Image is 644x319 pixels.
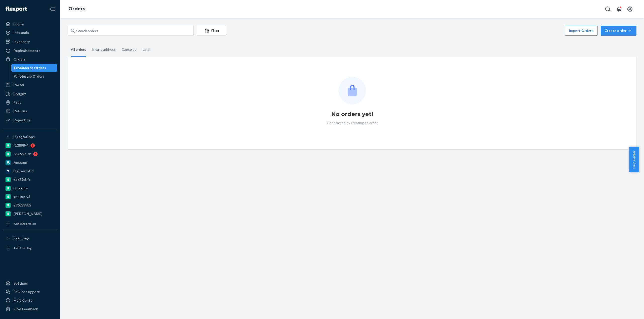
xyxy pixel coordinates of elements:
[14,281,28,286] div: Settings
[92,43,116,56] div: Invalid address
[3,141,57,149] a: f12898-4
[605,28,633,33] div: Create order
[565,26,598,36] button: Import Orders
[3,90,57,98] a: Freight
[14,306,38,311] div: Give Feedback
[11,64,58,72] a: Ecommerce Orders
[3,244,57,252] a: Add Fast Tag
[47,4,57,14] button: Close Navigation
[3,98,57,107] a: Prep
[339,77,366,104] img: Empty list
[14,134,35,139] div: Integrations
[11,72,58,80] a: Wholesale Orders
[197,28,226,33] div: Filter
[3,279,57,287] a: Settings
[14,30,29,35] div: Inbounds
[3,29,57,37] a: Inbounds
[14,151,31,156] div: 5176b9-7b
[122,43,137,56] div: Canceled
[14,118,30,123] div: Reporting
[14,222,36,226] div: Add Integration
[3,210,57,218] a: [PERSON_NAME]
[3,305,57,313] button: Give Feedback
[3,176,57,184] a: 6e639d-fc
[6,7,27,12] img: Flexport logo
[3,38,57,46] a: Inventory
[625,4,635,14] button: Open account menu
[197,26,226,36] button: Filter
[3,234,57,242] button: Fast Tags
[3,81,57,89] a: Parcel
[601,26,636,36] button: Create order
[14,160,27,165] div: Amazon
[3,47,57,55] a: Replenishments
[3,201,57,209] a: a76299-82
[14,39,30,44] div: Inventory
[3,116,57,124] a: Reporting
[71,43,86,57] div: All orders
[3,55,57,63] a: Orders
[14,82,24,87] div: Parcel
[3,184,57,192] a: pulsetto
[331,110,373,118] h1: No orders yet!
[14,143,28,148] div: f12898-4
[14,211,43,216] div: [PERSON_NAME]
[14,177,30,182] div: 6e639d-fc
[3,150,57,158] a: 5176b9-7b
[14,289,40,294] div: Talk to Support
[614,4,624,14] button: Open notifications
[14,298,34,303] div: Help Center
[327,120,378,125] p: Get started by creating an order
[14,91,26,96] div: Freight
[14,48,40,53] div: Replenishments
[14,246,32,250] div: Add Fast Tag
[143,43,150,56] div: Late
[3,158,57,167] a: Amazon
[3,296,57,304] a: Help Center
[14,203,31,208] div: a76299-82
[68,26,194,36] input: Search orders
[3,193,57,201] a: gnzsuz-v5
[3,220,57,228] a: Add Integration
[603,4,613,14] button: Open Search Box
[14,65,46,70] div: Ecommerce Orders
[3,133,57,141] button: Integrations
[14,74,45,79] div: Wholesale Orders
[3,20,57,28] a: Home
[3,288,57,296] a: Talk to Support
[14,194,30,199] div: gnzsuz-v5
[14,22,24,27] div: Home
[14,57,26,62] div: Orders
[64,2,89,16] ol: breadcrumbs
[14,186,28,191] div: pulsetto
[629,147,639,172] button: Help Center
[14,109,27,114] div: Returns
[3,107,57,115] a: Returns
[14,236,30,241] div: Fast Tags
[3,167,57,175] a: Deliverr API
[14,169,34,174] div: Deliverr API
[68,6,85,12] a: Orders
[14,100,21,105] div: Prep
